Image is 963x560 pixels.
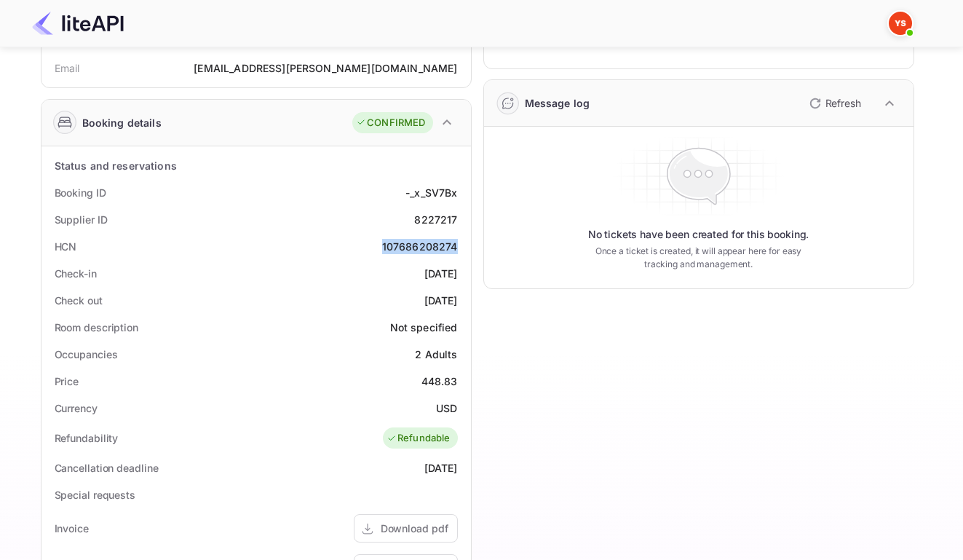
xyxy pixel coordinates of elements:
img: Yandex Support [889,12,912,35]
div: [DATE] [424,266,458,281]
div: Refundable [387,431,451,446]
div: USD [436,401,457,416]
div: 2 Adults [415,347,457,362]
div: Refundability [55,430,119,446]
div: Download pdf [381,521,448,536]
div: HCN [55,239,77,254]
div: Check out [55,293,103,308]
p: Once a ticket is created, it will appear here for easy tracking and management. [584,245,814,271]
img: LiteAPI Logo [32,12,124,35]
div: 448.83 [421,374,458,389]
div: Supplier ID [55,212,108,227]
div: [DATE] [424,460,458,476]
div: Check-in [55,266,97,281]
div: -_x_SV7Bx [405,185,457,200]
p: No tickets have been created for this booking. [588,227,809,242]
div: Occupancies [55,347,118,362]
div: Special requests [55,487,135,502]
div: Not specified [390,320,458,335]
div: Cancellation deadline [55,460,159,476]
div: Booking details [82,115,162,130]
div: [DATE] [424,293,458,308]
div: Currency [55,401,98,416]
div: 107686208274 [382,239,458,254]
div: 8227217 [414,212,457,227]
div: Message log [525,95,590,111]
div: [EMAIL_ADDRESS][PERSON_NAME][DOMAIN_NAME] [194,60,457,76]
button: Refresh [801,92,867,115]
div: Invoice [55,521,89,536]
div: Booking ID [55,185,106,200]
p: Refresh [825,95,861,111]
div: Status and reservations [55,158,177,173]
div: Price [55,374,79,389]
div: Email [55,60,80,76]
div: CONFIRMED [356,116,425,130]
div: Room description [55,320,138,335]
